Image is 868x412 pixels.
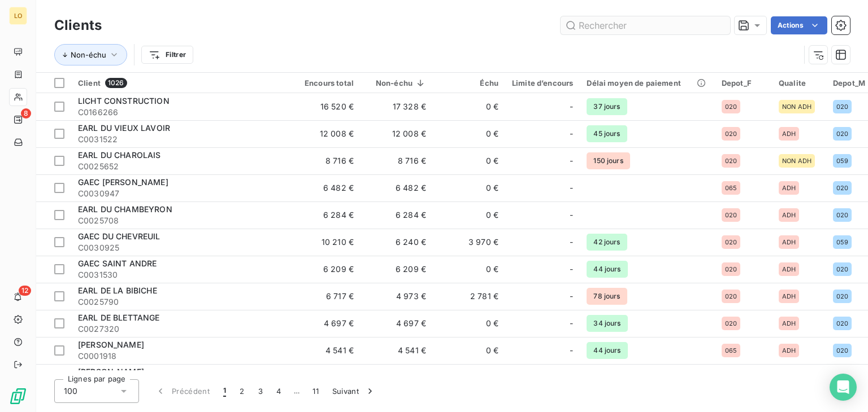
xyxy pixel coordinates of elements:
[836,266,848,273] span: 020
[836,130,848,137] span: 020
[433,201,505,229] td: 0 €
[725,347,737,354] span: 065
[288,174,361,201] td: 6 482 €
[587,152,630,169] span: 150 jours
[361,283,433,310] td: 4 973 €
[587,261,627,278] span: 44 jours
[78,323,281,335] span: C0027320
[21,108,31,119] span: 8
[9,7,27,25] div: LO
[361,337,433,364] td: 4 541 €
[288,201,361,229] td: 6 284 €
[725,293,737,300] span: 020
[78,269,281,280] span: C0031530
[433,93,505,120] td: 0 €
[836,239,848,246] span: 059
[288,229,361,256] td: 10 210 €
[78,242,281,253] span: C0030925
[587,78,708,87] div: Délai moyen de paiement
[295,78,354,87] div: Encours total
[782,130,796,137] span: ADH
[78,123,170,133] span: EARL DU VIEUX LAVOIR
[288,120,361,147] td: 12 008 €
[433,310,505,337] td: 0 €
[570,318,573,329] span: -
[433,120,505,147] td: 0 €
[148,379,216,403] button: Précédent
[587,288,627,305] span: 78 jours
[78,188,281,199] span: C0030947
[361,93,433,120] td: 17 328 €
[587,315,627,332] span: 34 jours
[782,185,796,191] span: ADH
[288,337,361,364] td: 4 541 €
[725,266,737,273] span: 020
[561,16,730,34] input: Rechercher
[361,310,433,337] td: 4 697 €
[782,157,811,164] span: NON ADH
[306,379,325,403] button: 11
[570,264,573,275] span: -
[587,125,627,142] span: 45 jours
[288,256,361,283] td: 6 209 €
[54,15,102,36] h3: Clients
[64,385,77,397] span: 100
[288,364,361,391] td: 6 836 €
[78,204,172,214] span: EARL DU CHAMBEYRON
[433,147,505,174] td: 0 €
[216,379,233,403] button: 1
[361,256,433,283] td: 6 209 €
[725,212,737,218] span: 020
[836,157,848,164] span: 059
[288,382,306,400] span: …
[251,379,270,403] button: 3
[725,157,737,164] span: 020
[78,367,144,376] span: [PERSON_NAME]
[836,185,848,191] span: 020
[836,320,848,327] span: 020
[570,101,573,112] span: -
[725,185,737,191] span: 065
[587,98,627,115] span: 37 jours
[836,103,848,110] span: 020
[78,134,281,145] span: C0031522
[9,387,27,405] img: Logo LeanPay
[782,320,796,327] span: ADH
[433,337,505,364] td: 0 €
[440,78,498,87] div: Échu
[9,111,27,129] a: 8
[782,239,796,246] span: ADH
[325,379,383,403] button: Suivant
[570,291,573,302] span: -
[570,155,573,166] span: -
[725,130,737,137] span: 020
[725,239,737,246] span: 020
[782,103,811,110] span: NON ADH
[223,385,226,397] span: 1
[19,286,31,296] span: 12
[361,174,433,201] td: 6 482 €
[71,50,106,59] span: Non-échu
[78,350,281,362] span: C0001918
[433,364,505,391] td: 0 €
[361,147,433,174] td: 8 716 €
[782,293,796,300] span: ADH
[288,93,361,120] td: 16 520 €
[782,266,796,273] span: ADH
[512,78,573,87] div: Limite d’encours
[779,78,819,87] div: Qualite
[782,347,796,354] span: ADH
[78,286,157,295] span: EARL DE LA BIBICHE
[78,258,157,268] span: GAEC SAINT ANDRE
[270,379,288,403] button: 4
[361,229,433,256] td: 6 240 €
[361,201,433,229] td: 6 284 €
[78,231,160,241] span: GAEC DU CHEVREUIL
[771,16,827,34] button: Actions
[782,212,796,218] span: ADH
[433,283,505,310] td: 2 781 €
[361,120,433,147] td: 12 008 €
[587,342,627,359] span: 44 jours
[433,174,505,201] td: 0 €
[288,283,361,310] td: 6 717 €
